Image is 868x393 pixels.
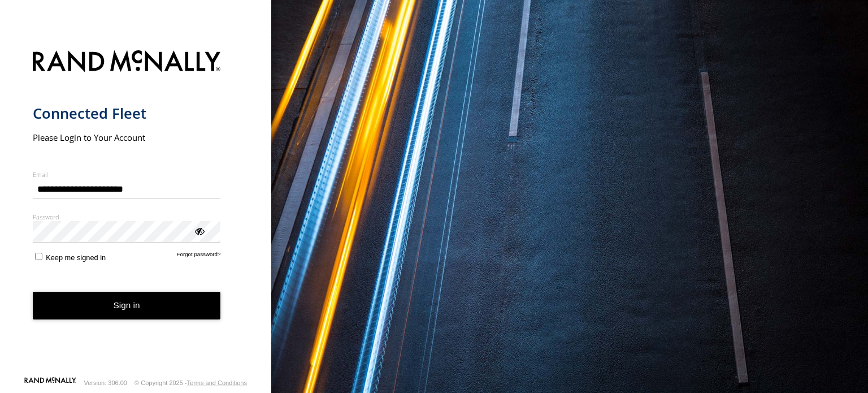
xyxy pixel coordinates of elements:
a: Terms and Conditions [187,379,247,386]
span: Keep me signed in [46,253,106,262]
div: © Copyright 2025 - [134,379,247,386]
input: Keep me signed in [35,253,42,260]
div: ViewPassword [193,225,205,236]
a: Forgot password? [177,251,221,262]
a: Visit our Website [24,377,76,388]
label: Email [33,170,221,179]
button: Sign in [33,292,221,319]
h2: Please Login to Your Account [33,132,221,143]
form: main [33,44,239,376]
label: Password [33,213,221,221]
img: Rand McNally [33,48,221,77]
div: Version: 306.00 [84,379,127,386]
h1: Connected Fleet [33,104,221,123]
